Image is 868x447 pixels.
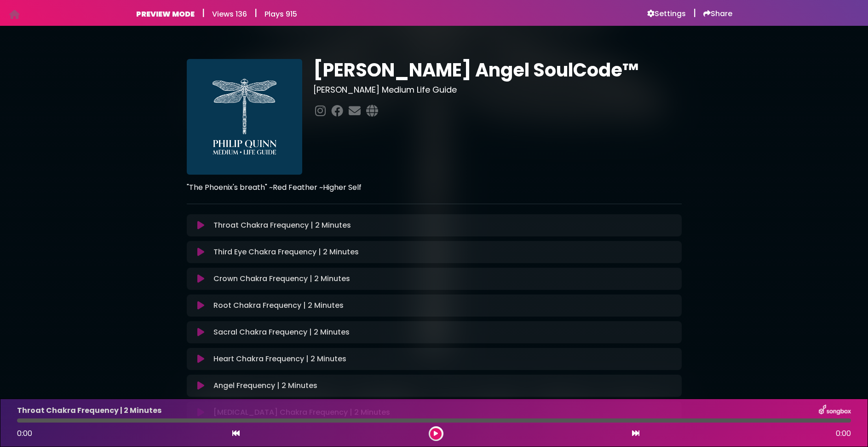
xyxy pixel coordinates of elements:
p: Third Eye Chakra Frequency | 2 Minutes [213,247,359,258]
a: Settings [647,9,686,18]
h6: Plays 915 [264,10,297,18]
span: 0:00 [17,428,32,439]
p: Heart Chakra Frequency | 2 Minutes [213,353,346,365]
strong: "The Phoenix's breath" ~Red Feather ~Higher Self [187,182,362,193]
h3: [PERSON_NAME] Medium Life Guide [313,85,682,95]
h1: [PERSON_NAME] Angel SoulCode™ [313,59,682,81]
span: 0:00 [836,428,851,439]
a: Share [703,9,732,18]
h6: Views 136 [212,10,247,18]
p: Angel Frequency | 2 Minutes [213,380,317,391]
h6: PREVIEW MODE [136,10,195,18]
p: Root Chakra Frequency | 2 Minutes [213,300,344,311]
img: songbox-logo-white.png [819,405,851,417]
img: I7IJcRuSRYWixn1lNlhH [187,59,302,175]
p: Crown Chakra Frequency | 2 Minutes [213,273,350,284]
h5: | [202,7,205,18]
h5: | [254,7,257,18]
p: Throat Chakra Frequency | 2 Minutes [17,405,161,416]
h5: | [693,7,696,18]
p: Sacral Chakra Frequency | 2 Minutes [213,327,350,338]
p: Throat Chakra Frequency | 2 Minutes [213,220,351,231]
